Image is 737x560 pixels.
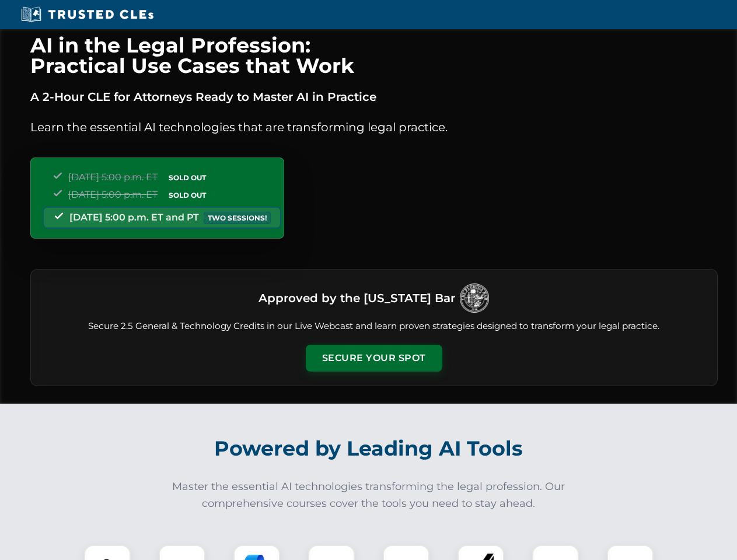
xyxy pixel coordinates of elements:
img: Trusted CLEs [18,6,157,23]
span: [DATE] 5:00 p.m. ET [68,171,158,183]
span: [DATE] 5:00 p.m. ET [68,189,158,200]
button: Secure Your Spot [306,345,442,372]
img: Logo [460,283,489,313]
p: Secure 2.5 General & Technology Credits in our Live Webcast and learn proven strategies designed ... [45,320,703,333]
span: SOLD OUT [165,171,210,184]
h3: Approved by the [US_STATE] Bar [259,288,455,309]
h2: Powered by Leading AI Tools [46,428,692,469]
p: Master the essential AI technologies transforming the legal profession. Our comprehensive courses... [165,478,573,512]
p: Learn the essential AI technologies that are transforming legal practice. [30,118,718,136]
h1: AI in the Legal Profession: Practical Use Cases that Work [30,35,718,76]
p: A 2-Hour CLE for Attorneys Ready to Master AI in Practice [30,87,718,106]
span: SOLD OUT [165,189,210,201]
